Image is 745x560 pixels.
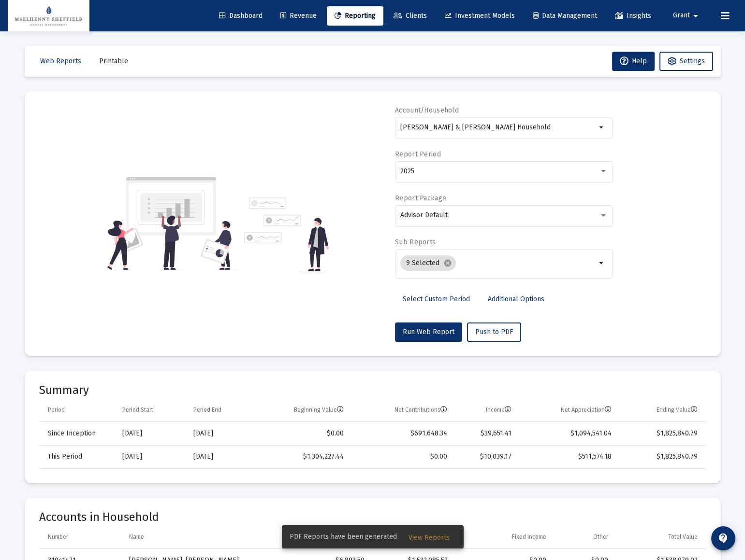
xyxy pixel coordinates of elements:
[486,406,511,414] div: Income
[437,6,523,26] a: Investment Models
[273,6,324,26] a: Revenue
[454,526,553,549] td: Column Fixed Income
[454,445,518,468] td: $10,039.17
[122,406,153,414] div: Period Start
[386,6,435,26] a: Clients
[39,512,706,522] mat-card-title: Accounts in Household
[39,385,706,395] mat-card-title: Summary
[400,124,596,131] input: Search or select an account or household
[122,452,180,462] div: [DATE]
[400,253,596,273] mat-chip-list: Selection
[401,528,457,546] button: View Reports
[607,6,659,26] a: Insights
[596,122,608,133] mat-icon: arrow_drop_down
[467,322,521,342] button: Push to PDF
[32,52,89,71] button: Web Reports
[618,445,706,468] td: $1,825,840.79
[395,194,446,202] label: Report Package
[280,12,317,20] span: Revenue
[211,6,270,26] a: Dashboard
[327,6,383,26] a: Reporting
[39,399,706,469] div: Data grid
[39,422,116,445] td: Since Inception
[351,422,454,445] td: $691,648.34
[445,12,515,20] span: Investment Models
[618,422,706,445] td: $1,825,840.79
[129,533,144,541] div: Name
[219,12,263,20] span: Dashboard
[187,399,254,422] td: Column Period End
[518,445,618,468] td: $511,574.18
[620,57,647,65] span: Help
[40,57,81,65] span: Web Reports
[454,422,518,445] td: $39,651.41
[122,429,180,438] div: [DATE]
[400,167,414,175] span: 2025
[122,526,274,549] td: Column Name
[596,257,608,269] mat-icon: arrow_drop_down
[15,6,82,26] img: Dashboard
[91,52,136,71] button: Printable
[618,399,706,422] td: Column Ending Value
[254,422,351,445] td: $0.00
[395,322,462,342] button: Run Web Report
[39,445,116,468] td: This Period
[680,57,705,65] span: Settings
[351,399,454,422] td: Column Net Contributions
[512,533,546,541] div: Fixed Income
[518,422,618,445] td: $1,094,541.04
[454,399,518,422] td: Column Income
[403,295,470,303] span: Select Custom Period
[39,399,116,422] td: Column Period
[254,445,351,468] td: $1,304,227.44
[395,150,441,158] label: Report Period
[717,532,729,544] mat-icon: contact_support
[39,526,122,549] td: Column Number
[612,52,655,71] button: Help
[673,12,690,20] span: Grant
[394,406,447,414] div: Net Contributions
[105,176,238,271] img: reporting
[525,6,605,26] a: Data Management
[475,328,513,336] span: Push to PDF
[335,12,376,20] span: Reporting
[400,255,456,271] mat-chip: 9 Selected
[657,406,698,414] div: Ending Value
[615,12,651,20] span: Insights
[290,532,397,542] span: PDF Reports have been generated
[244,197,329,271] img: reporting-alt
[400,211,448,219] span: Advisor Default
[48,406,65,414] div: Period
[116,399,187,422] td: Column Period Start
[193,429,247,438] div: [DATE]
[553,526,615,549] td: Column Other
[615,526,706,549] td: Column Total Value
[443,259,452,267] mat-icon: cancel
[294,406,344,414] div: Beginning Value
[193,452,247,462] div: [DATE]
[48,533,68,541] div: Number
[99,57,128,65] span: Printable
[394,12,427,20] span: Clients
[690,6,701,26] mat-icon: arrow_drop_down
[533,12,597,20] span: Data Management
[395,106,459,114] label: Account/Household
[395,238,436,246] label: Sub Reports
[403,328,454,336] span: Run Web Report
[668,533,698,541] div: Total Value
[518,399,618,422] td: Column Net Appreciation
[409,533,450,542] span: View Reports
[661,6,713,25] button: Grant
[561,406,612,414] div: Net Appreciation
[351,445,454,468] td: $0.00
[593,533,608,541] div: Other
[254,399,351,422] td: Column Beginning Value
[193,406,221,414] div: Period End
[659,52,713,71] button: Settings
[488,295,544,303] span: Additional Options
